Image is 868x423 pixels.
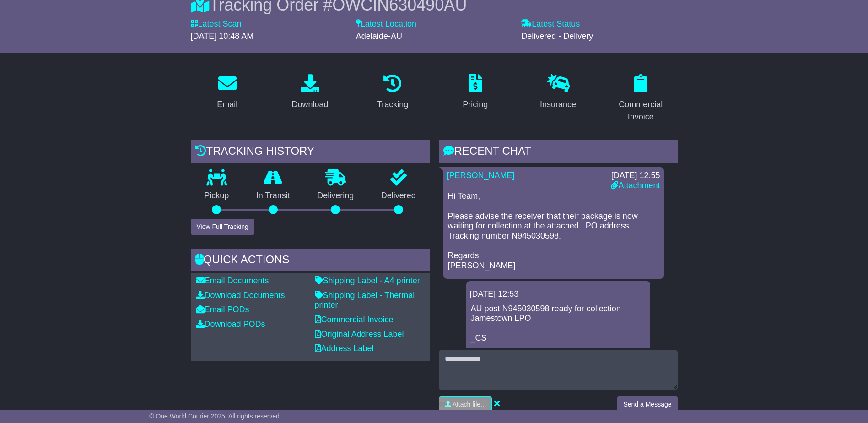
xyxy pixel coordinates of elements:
[315,344,374,353] a: Address Label
[211,71,243,114] a: Email
[243,191,304,201] p: In Transit
[291,98,328,111] div: Download
[149,412,281,420] span: © One World Courier 2025. All rights reserved.
[604,71,678,126] a: Commercial Invoice
[304,191,368,201] p: Delivering
[196,320,265,329] a: Download PODs
[439,140,678,165] div: RECENT CHAT
[315,291,415,310] a: Shipping Label - Thermal printer
[611,181,660,190] a: Attachment
[617,396,677,412] button: Send a Message
[521,19,580,29] label: Latest Status
[367,191,430,201] p: Delivered
[611,171,660,181] div: [DATE] 12:55
[315,330,404,339] a: Original Address Label
[463,98,488,111] div: Pricing
[534,71,582,114] a: Insurance
[470,289,647,299] div: [DATE] 12:53
[191,191,243,201] p: Pickup
[356,32,402,41] span: Adelaide-AU
[217,98,237,111] div: Email
[191,219,254,235] button: View Full Tracking
[371,71,414,114] a: Tracking
[447,171,515,180] a: [PERSON_NAME]
[286,71,334,114] a: Download
[196,276,269,285] a: Email Documents
[196,305,249,314] a: Email PODs
[356,19,416,29] label: Latest Location
[448,191,659,271] p: Hi Team, Please advise the receiver that their package is now waiting for collection at the attac...
[471,304,646,353] p: AU post N945030598 ready for collection Jamestown LPO _CS
[610,98,672,123] div: Commercial Invoice
[191,19,242,29] label: Latest Scan
[315,315,394,324] a: Commercial Invoice
[521,32,593,41] span: Delivered - Delivery
[315,276,420,285] a: Shipping Label - A4 printer
[191,249,430,273] div: Quick Actions
[191,140,430,165] div: Tracking history
[540,98,576,111] div: Insurance
[191,32,254,41] span: [DATE] 10:48 AM
[457,71,494,114] a: Pricing
[196,291,285,300] a: Download Documents
[377,98,408,111] div: Tracking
